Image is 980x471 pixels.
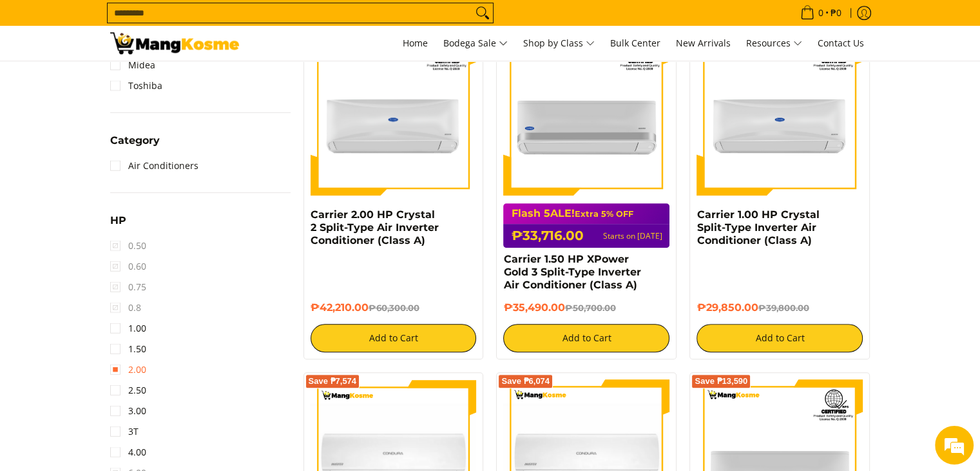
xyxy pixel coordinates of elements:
span: Resources [746,35,802,52]
div: Chat with us now [67,72,216,89]
span: Home [403,37,428,49]
nav: Main Menu [252,26,870,61]
span: Bodega Sale [443,35,508,52]
a: 4.00 [110,442,146,463]
span: Save ₱13,590 [695,377,747,385]
a: 1.00 [110,318,146,339]
a: Shop by Class [517,26,601,61]
img: Carrier 2.00 HP Crystal 2 Split-Type Air Inverter Conditioner (Class A) [311,29,477,195]
span: New Arrivals [676,37,731,49]
button: Add to Cart [311,324,477,352]
span: Bulk Center [610,37,660,49]
a: 3T [110,421,139,442]
h6: ₱29,850.00 [697,301,863,314]
span: Contact Us [818,37,864,49]
span: 0.60 [110,256,146,277]
img: Carrier 1.50 HP XPower Gold 3 Split-Type Inverter Air Conditioner (Class A) [503,29,669,195]
h6: ₱42,210.00 [311,301,477,314]
img: Carrier 1.00 HP Crystal Split-Type Inverter Air Conditioner (Class A) [697,29,863,195]
del: ₱39,800.00 [758,303,809,313]
span: 0 [816,8,825,17]
span: 0.8 [110,297,141,318]
a: New Arrivals [669,26,737,61]
summary: Open [110,135,160,155]
textarea: Type your message and hit 'Enter' [6,325,245,370]
a: 1.50 [110,339,146,359]
a: Toshiba [110,75,162,96]
button: Search [472,3,493,23]
span: ₱0 [829,8,843,17]
span: 0.50 [110,235,146,256]
span: • [796,6,845,20]
span: HP [110,215,126,226]
h6: ₱35,490.00 [503,301,669,314]
span: We're online! [75,149,178,279]
del: ₱50,700.00 [564,303,615,313]
del: ₱60,300.00 [369,303,419,313]
span: 0.75 [110,277,146,297]
a: Bulk Center [604,26,667,61]
span: Category [110,135,160,146]
a: Carrier 1.00 HP Crystal Split-Type Inverter Air Conditioner (Class A) [697,208,819,246]
a: Home [396,26,434,61]
a: 2.00 [110,359,146,380]
button: Add to Cart [697,324,863,352]
span: Shop by Class [523,35,595,52]
a: Carrier 1.50 HP XPower Gold 3 Split-Type Inverter Air Conditioner (Class A) [503,253,640,291]
span: Save ₱6,074 [501,377,550,385]
a: Air Conditioners [110,155,198,176]
span: Save ₱7,574 [309,377,357,385]
a: Contact Us [811,26,870,61]
a: Bodega Sale [437,26,514,61]
summary: Open [110,215,126,235]
a: Resources [740,26,809,61]
img: Bodega Sale Aircon l Mang Kosme: Home Appliances Warehouse Sale [110,32,239,54]
a: Carrier 2.00 HP Crystal 2 Split-Type Air Inverter Conditioner (Class A) [311,208,439,246]
a: 3.00 [110,401,146,421]
div: Minimize live chat window [211,6,242,37]
button: Add to Cart [503,324,669,352]
a: 2.50 [110,380,146,401]
a: Midea [110,55,155,75]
